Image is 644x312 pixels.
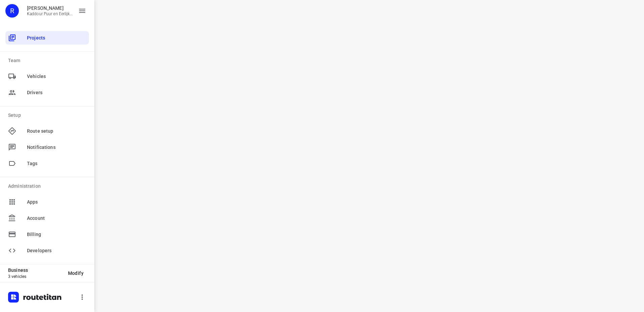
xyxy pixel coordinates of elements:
span: Account [27,215,86,222]
button: Modify [63,267,89,279]
div: Apps [5,195,89,209]
div: Route setup [5,124,89,138]
span: Developers [27,247,86,254]
p: Setup [8,112,89,119]
span: Billing [27,231,86,238]
div: Projects [5,31,89,45]
div: Tags [5,157,89,170]
span: Notifications [27,144,86,151]
p: Rachid Kaddour [27,5,73,11]
span: Projects [27,34,86,42]
p: Administration [8,183,89,190]
span: Drivers [27,89,86,96]
div: Drivers [5,86,89,99]
div: Developers [5,244,89,257]
p: 3 vehicles [8,274,63,279]
span: Vehicles [27,73,86,80]
p: Kaddour Puur en Eerlijk Vlees B.V. [27,11,73,16]
p: Business [8,267,63,273]
span: Route setup [27,128,86,135]
div: Account [5,211,89,225]
div: R [5,4,19,18]
div: Billing [5,228,89,241]
span: Apps [27,199,86,206]
p: Team [8,57,89,64]
div: Vehicles [5,70,89,83]
span: Modify [68,270,84,276]
div: Notifications [5,140,89,154]
span: Tags [27,160,86,167]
